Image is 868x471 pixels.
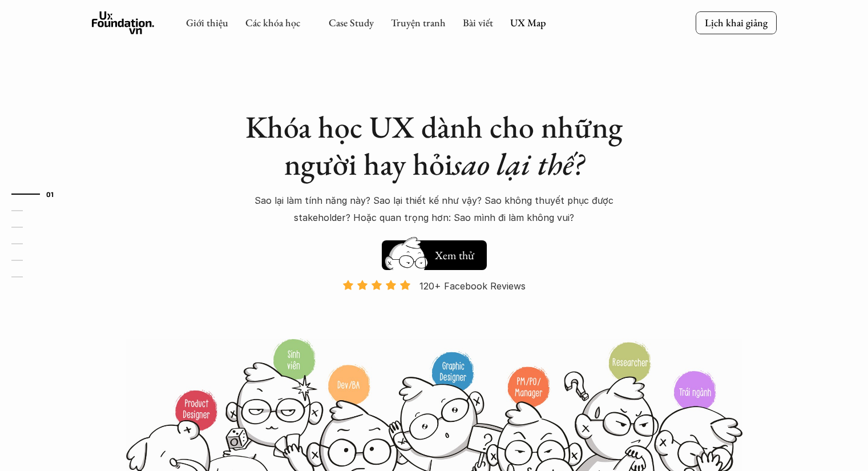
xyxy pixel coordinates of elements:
a: Truyện tranh [391,16,446,29]
strong: 01 [46,190,54,198]
a: Giới thiệu [186,16,228,29]
a: Bài viết [463,16,493,29]
a: 01 [11,187,66,201]
a: 120+ Facebook Reviews [333,279,536,337]
a: Xem thử [382,235,487,270]
p: Sao lại làm tính năng này? Sao lại thiết kế như vậy? Sao không thuyết phục được stakeholder? Hoặc... [235,192,634,227]
a: Lịch khai giảng [696,11,777,34]
h5: Xem thử [433,247,475,263]
a: Case Study [329,16,374,29]
p: 120+ Facebook Reviews [419,277,526,295]
a: UX Map [510,16,546,29]
a: Các khóa học [245,16,300,29]
em: sao lại thế? [453,144,584,184]
h1: Khóa học UX dành cho những người hay hỏi [235,108,634,183]
p: Lịch khai giảng [705,16,768,29]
